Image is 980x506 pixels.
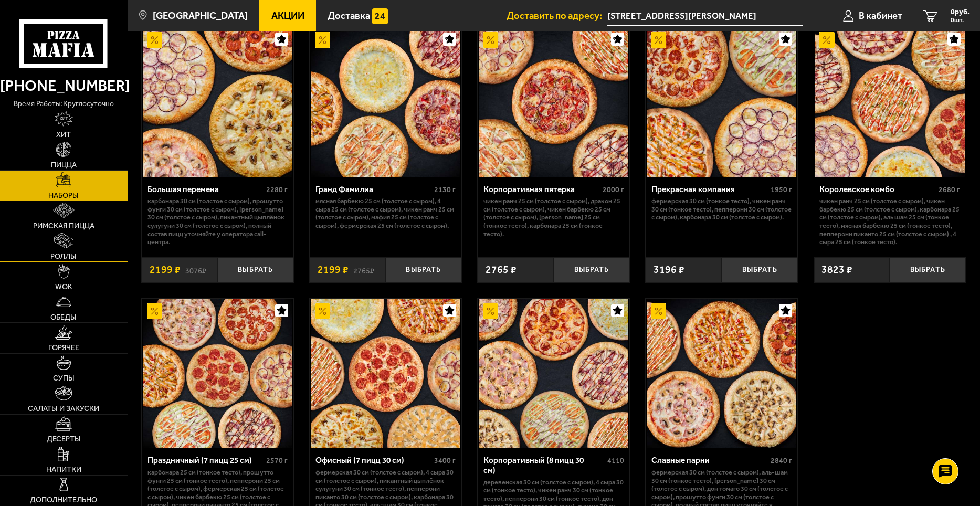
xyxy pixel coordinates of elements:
img: Офисный (7 пицц 30 см) [311,299,460,448]
span: 2130 г [434,185,456,194]
button: Выбрать [722,257,798,282]
span: В кабинет [859,11,902,21]
div: Славные парни [651,456,768,466]
a: АкционныйОфисный (7 пицц 30 см) [310,299,461,448]
img: Акционный [315,32,330,47]
img: Акционный [651,32,666,47]
a: АкционныйСлавные парни [646,299,797,448]
a: АкционныйКоролевское комбо [814,27,966,177]
div: Гранд Фамилиа [315,185,432,195]
span: 0 шт. [951,17,970,23]
span: 2000 г [603,185,624,194]
img: Акционный [651,303,666,319]
span: Наборы [48,192,79,199]
span: 0 руб. [951,8,970,16]
span: 2840 г [771,456,792,465]
p: Фермерская 30 см (тонкое тесто), Чикен Ранч 30 см (тонкое тесто), Пепперони 30 см (толстое с сыро... [651,197,792,222]
span: Салаты и закуски [28,405,99,412]
img: Акционный [819,32,834,47]
span: Роллы [50,252,77,260]
span: Обеды [50,313,77,321]
span: Супы [53,374,75,382]
span: 2765 ₽ [486,265,517,275]
a: АкционныйПрекрасная компания [646,27,797,177]
div: Офисный (7 пицц 30 см) [315,456,432,466]
s: 3076 ₽ [185,265,206,275]
img: 15daf4d41897b9f0e9f617042186c801.svg [372,8,387,24]
button: Выбрать [217,257,293,282]
p: Чикен Ранч 25 см (толстое с сыром), Чикен Барбекю 25 см (толстое с сыром), Карбонара 25 см (толст... [819,197,960,246]
input: Ваш адрес доставки [607,6,803,26]
span: Хит [56,131,71,138]
span: Доставка [328,11,370,21]
span: 3400 г [434,456,456,465]
a: АкционныйКорпоративная пятерка [478,27,629,177]
span: Горячее [48,344,79,351]
s: 2765 ₽ [353,265,374,275]
img: Акционный [147,32,162,47]
div: Корпоративный (8 пицц 30 см) [483,456,605,475]
span: Римская пицца [33,222,94,229]
span: 2280 г [266,185,288,194]
img: Акционный [315,303,330,319]
span: WOK [55,283,72,290]
span: 2680 г [939,185,960,194]
img: Корпоративный (8 пицц 30 см) [479,299,628,448]
div: Корпоративная пятерка [483,185,600,195]
span: 2199 ₽ [150,265,181,275]
span: 2570 г [266,456,288,465]
img: Корпоративная пятерка [479,27,628,177]
img: Королевское комбо [815,27,965,177]
span: [GEOGRAPHIC_DATA] [153,11,248,21]
span: Пицца [51,161,77,168]
span: 1950 г [771,185,792,194]
p: Мясная Барбекю 25 см (толстое с сыром), 4 сыра 25 см (толстое с сыром), Чикен Ранч 25 см (толстое... [315,197,456,229]
p: Чикен Ранч 25 см (толстое с сыром), Дракон 25 см (толстое с сыром), Чикен Барбекю 25 см (толстое ... [483,197,624,238]
img: Праздничный (7 пицц 25 см) [143,299,292,448]
div: Праздничный (7 пицц 25 см) [147,456,264,466]
span: 2199 ₽ [318,265,349,275]
button: Выбрать [890,257,966,282]
button: Выбрать [386,257,462,282]
span: 4110 [607,456,624,465]
span: Акции [271,11,304,21]
img: Акционный [147,303,162,319]
img: Акционный [483,32,498,47]
a: АкционныйКорпоративный (8 пицц 30 см) [478,299,629,448]
a: АкционныйПраздничный (7 пицц 25 см) [142,299,293,448]
img: Славные парни [647,299,797,448]
div: Королевское комбо [819,185,936,195]
span: Доставить по адресу: [507,11,607,21]
a: АкционныйБольшая перемена [142,27,293,177]
span: Дополнительно [30,496,97,503]
img: Гранд Фамилиа [311,27,460,177]
span: 3196 ₽ [654,265,684,275]
span: Напитки [46,466,81,473]
img: Большая перемена [143,27,292,177]
img: Прекрасная компания [647,27,797,177]
img: Акционный [483,303,498,319]
a: АкционныйГранд Фамилиа [310,27,461,177]
div: Большая перемена [147,185,264,195]
div: Прекрасная компания [651,185,768,195]
span: 3823 ₽ [821,265,852,275]
button: Выбрать [554,257,630,282]
p: Карбонара 30 см (толстое с сыром), Прошутто Фунги 30 см (толстое с сыром), [PERSON_NAME] 30 см (т... [147,197,288,246]
span: Десерты [47,435,81,442]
